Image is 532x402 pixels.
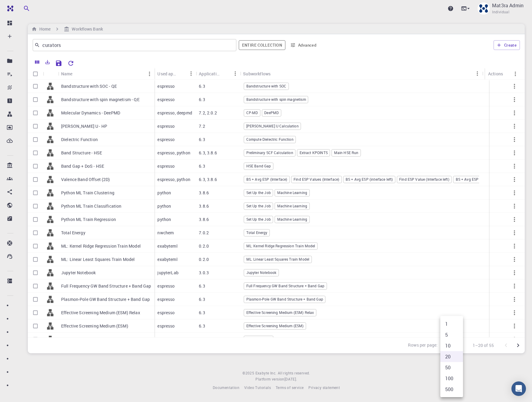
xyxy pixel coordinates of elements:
li: 50 [440,362,463,373]
li: 5 [440,329,463,340]
li: 100 [440,373,463,384]
li: 500 [440,384,463,395]
li: 1 [440,318,463,329]
li: 20 [440,351,463,362]
span: Support [13,4,34,10]
div: Open Intercom Messenger [511,381,526,396]
li: 10 [440,340,463,351]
